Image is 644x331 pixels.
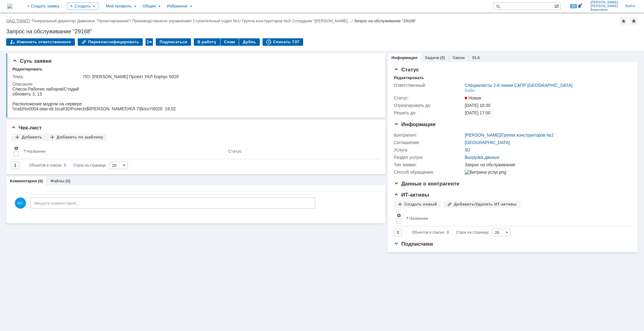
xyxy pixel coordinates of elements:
div: Создать [67,2,98,10]
div: Раздел услуги: [394,155,463,160]
span: Расширенный поиск [554,3,560,9]
i: Строк на странице: [412,229,490,236]
div: Статус: [394,95,463,100]
div: Добавить в избранное [620,17,627,25]
span: Данные о контрагенте [394,181,459,187]
div: Услуга: [394,147,463,152]
span: [PERSON_NAME] [590,1,618,4]
div: (0) [38,179,43,183]
a: 3D [465,147,470,152]
div: Редактировать [394,75,424,80]
a: ОАО "ГИАП" [6,19,29,23]
span: Статус [394,67,419,73]
a: Группа конструкторов №2 [502,133,554,138]
div: Название [27,149,46,154]
a: Строительный отдел №1 [193,19,240,23]
div: Контрагент: [394,133,463,138]
a: Дивизион "Проектирование" [77,19,130,23]
span: Информация [394,121,435,127]
a: Специалисты 2-й линии САПР [GEOGRAPHIC_DATA] [465,83,572,88]
div: / [242,19,292,23]
span: Объектов в списке: [29,163,62,168]
div: Статус [228,149,241,154]
span: Объектов в списке: [412,230,445,235]
a: Сотрудник "[PERSON_NAME]… [292,19,351,23]
div: Запрос на обслуживание "29168" [354,19,416,23]
div: Тема: [12,74,82,79]
span: Чек-лист [11,125,42,131]
th: Название [404,210,627,226]
div: (0) [440,55,445,60]
span: Борисовна [590,8,618,12]
div: Ответственный: [394,83,463,88]
div: Запрос на обслуживание [465,162,628,167]
a: Генеральный директор [32,19,75,23]
a: Перейти на домашнюю страницу [7,4,12,9]
span: Суть заявки [12,58,51,64]
div: (0) [65,179,70,183]
div: 0 [64,162,66,169]
span: Настройки [14,146,19,151]
div: Решить до: [394,110,463,115]
a: Производственное управление [133,19,191,23]
a: Связи [452,55,464,60]
th: Статус [226,143,375,159]
div: Редактировать [12,67,42,72]
div: / [77,19,132,23]
a: [GEOGRAPHIC_DATA] [465,140,510,145]
span: 20 [570,4,577,8]
div: Отреагировать до: [394,103,463,108]
div: / [6,19,32,23]
div: / [133,19,193,23]
div: Название [409,216,428,221]
a: Группа конструкторов №2 [242,19,290,23]
a: [PERSON_NAME] [465,133,500,138]
a: SLA [472,55,480,60]
div: / [193,19,242,23]
th: Название [21,143,226,159]
span: ИТ-активы [394,192,429,198]
span: [DATE] 10:30 [465,103,490,108]
div: Способ обращения: [394,170,463,175]
span: ШС [15,197,26,209]
a: Выгрузка данных [465,155,499,160]
a: Файлы [50,179,64,183]
div: Соглашение: [394,140,463,145]
a: Задачи [425,55,439,60]
div: Работа с массовостью [146,38,153,46]
img: Витрина услуг.png [465,170,506,175]
img: logo [7,4,12,9]
div: Описание: [12,82,376,87]
div: / [292,19,354,23]
div: / [32,19,77,23]
div: / [465,133,554,138]
div: 0 [447,229,449,236]
div: Запрос на обслуживание "29168" [6,28,638,35]
div: Сделать домашней страницей [630,17,637,25]
a: Комментарии [10,179,37,183]
div: Себе [465,88,475,93]
i: Строк на странице: [29,162,107,169]
span: Подписчики [394,241,433,247]
div: ПО: [PERSON_NAME] Проект УКЛ Корпус 502б [83,74,375,79]
span: Настройки [396,213,401,218]
span: Новая [465,95,481,100]
a: Информация [391,55,417,60]
span: [PERSON_NAME] [590,4,618,8]
div: Тип заявки: [394,162,463,167]
span: [DATE] 17:00 [465,110,490,115]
